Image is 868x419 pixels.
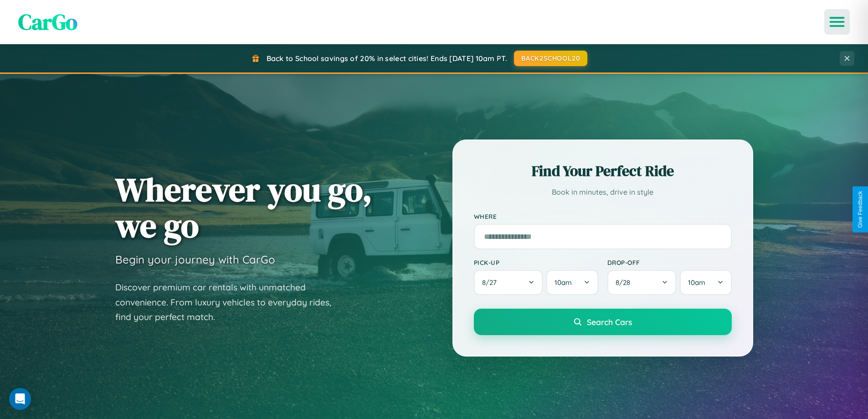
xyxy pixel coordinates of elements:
button: Search Cars [474,309,732,335]
button: BACK2SCHOOL20 [514,51,587,66]
span: 10am [688,278,705,287]
button: 8/27 [474,270,543,295]
label: Pick-up [474,259,598,266]
p: Book in minutes, drive in style [474,186,732,199]
span: 8 / 28 [616,278,635,287]
span: 8 / 27 [482,278,501,287]
label: Where [474,212,732,220]
button: 10am [680,270,731,295]
button: 10am [546,270,598,295]
span: 10am [555,278,572,287]
button: Open menu [824,9,850,35]
span: Back to School savings of 20% in select cities! Ends [DATE] 10am PT. [267,54,507,63]
label: Drop-off [607,259,732,266]
h1: Wherever you go, we go [115,171,372,243]
div: Open Intercom Messenger [9,388,31,410]
h3: Begin your journey with CarGo [115,253,275,266]
p: Discover premium car rentals with unmatched convenience. From luxury vehicles to everyday rides, ... [115,280,343,325]
div: Give Feedback [857,191,863,228]
span: CarGo [18,7,77,37]
button: 8/28 [607,270,677,295]
h2: Find Your Perfect Ride [474,161,732,181]
span: Search Cars [587,317,632,327]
